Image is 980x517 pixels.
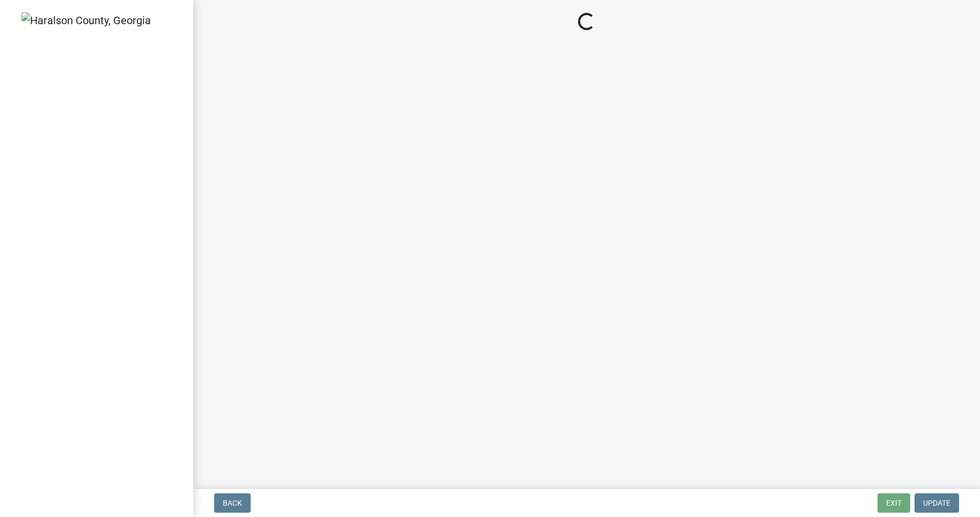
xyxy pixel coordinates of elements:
button: Back [214,493,251,513]
span: Back [223,499,242,507]
button: Update [915,493,959,513]
img: Haralson County, Georgia [21,12,151,28]
span: Update [923,499,950,507]
button: Exit [877,493,910,513]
